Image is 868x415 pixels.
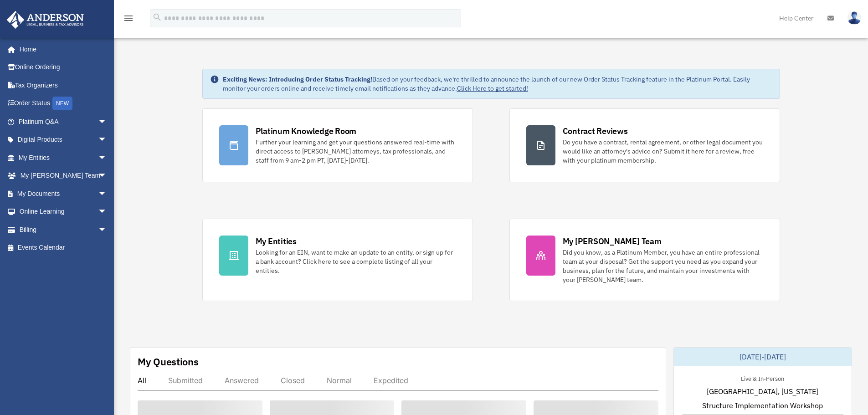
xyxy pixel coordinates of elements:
span: arrow_drop_down [98,149,116,167]
a: My Documentsarrow_drop_down [6,184,121,203]
a: Click Here to get started! [457,84,528,92]
div: Did you know, as a Platinum Member, you have an entire professional team at your disposal? Get th... [563,248,763,284]
a: My [PERSON_NAME] Teamarrow_drop_down [6,167,121,185]
a: Online Learningarrow_drop_down [6,203,121,221]
div: NEW [52,97,72,110]
div: All [138,376,146,385]
div: Further your learning and get your questions answered real-time with direct access to [PERSON_NAM... [256,138,456,165]
i: menu [123,13,134,24]
strong: Exciting News: Introducing Order Status Tracking! [223,75,372,83]
span: arrow_drop_down [98,131,116,149]
span: arrow_drop_down [98,113,116,131]
a: Online Ordering [6,58,121,77]
span: arrow_drop_down [98,167,116,185]
div: [DATE]-[DATE] [674,348,852,366]
div: My Entities [256,236,297,247]
img: Anderson Advisors Platinum Portal [4,11,87,29]
a: Events Calendar [6,239,121,257]
a: Billingarrow_drop_down [6,220,121,239]
div: Live & In-Person [734,373,791,383]
span: arrow_drop_down [98,220,116,239]
div: Based on your feedback, we're thrilled to announce the launch of our new Order Status Tracking fe... [223,75,772,93]
a: Digital Productsarrow_drop_down [6,131,121,149]
div: My Questions [138,355,199,369]
span: arrow_drop_down [98,203,116,221]
div: My [PERSON_NAME] Team [563,236,662,247]
div: Looking for an EIN, want to make an update to an entity, or sign up for a bank account? Click her... [256,248,456,275]
div: Closed [281,376,305,385]
a: Home [6,40,116,58]
i: search [152,12,162,22]
div: Expedited [374,376,408,385]
a: My Entities Looking for an EIN, want to make an update to an entity, or sign up for a bank accoun... [202,219,473,301]
div: Normal [327,376,352,385]
span: [GEOGRAPHIC_DATA], [US_STATE] [707,386,818,397]
a: menu [123,16,134,24]
a: Platinum Knowledge Room Further your learning and get your questions answered real-time with dire... [202,108,473,182]
a: Contract Reviews Do you have a contract, rental agreement, or other legal document you would like... [509,108,780,182]
a: My [PERSON_NAME] Team Did you know, as a Platinum Member, you have an entire professional team at... [509,219,780,301]
div: Answered [225,376,259,385]
a: Order StatusNEW [6,94,121,113]
div: Contract Reviews [563,125,628,137]
a: My Entitiesarrow_drop_down [6,149,121,167]
div: Platinum Knowledge Room [256,125,357,137]
div: Do you have a contract, rental agreement, or other legal document you would like an attorney's ad... [563,138,763,165]
div: Submitted [168,376,203,385]
a: Tax Organizers [6,76,121,94]
span: Structure Implementation Workshop [702,400,823,411]
img: User Pic [847,11,861,25]
span: arrow_drop_down [98,184,116,203]
a: Platinum Q&Aarrow_drop_down [6,113,121,131]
